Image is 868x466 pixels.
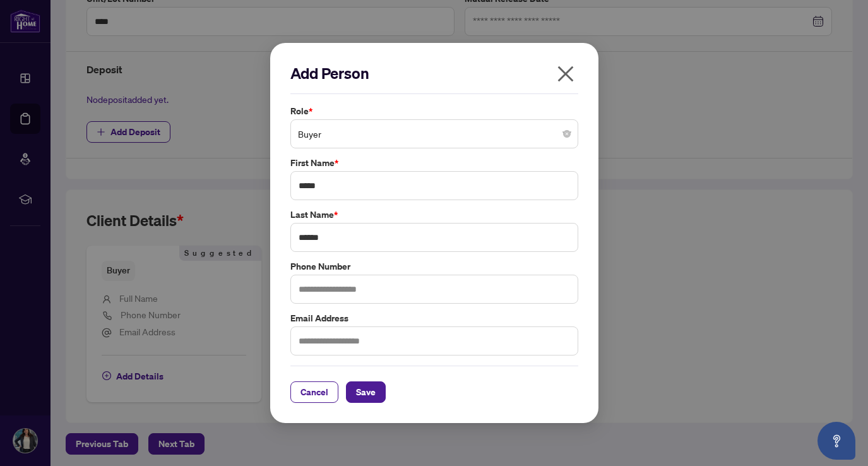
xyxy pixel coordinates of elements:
[290,311,578,325] label: Email Address
[290,381,338,403] button: Cancel
[298,122,571,146] span: Buyer
[290,63,578,83] h2: Add Person
[300,382,328,402] span: Cancel
[346,381,386,403] button: Save
[356,382,376,402] span: Save
[817,422,855,460] button: Open asap
[290,156,578,170] label: First Name
[556,64,576,84] span: close
[290,208,578,222] label: Last Name
[290,260,578,273] label: Phone Number
[563,130,571,138] span: close-circle
[290,104,578,118] label: Role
